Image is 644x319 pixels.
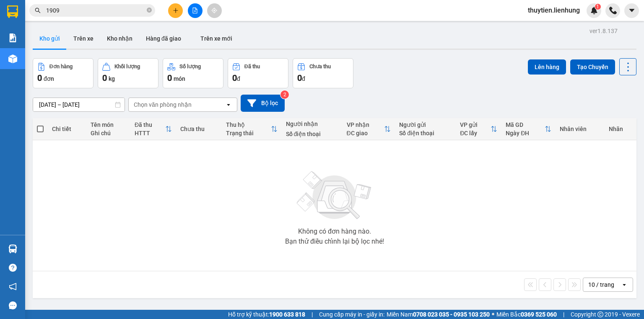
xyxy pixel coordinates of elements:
[624,3,639,18] button: caret-down
[521,5,587,15] span: thuytien.lienhung
[241,95,285,112] button: Bộ lọc
[46,6,145,15] input: Tìm tên, số ĐT hoặc mã đơn
[596,4,599,10] span: 1
[492,313,494,316] span: ⚪️
[33,58,93,88] button: Đơn hàng0đơn
[628,7,636,14] span: caret-down
[293,166,377,225] img: svg+xml;base64,PHN2ZyBjbGFzcz0ibGlzdC1wbHVnX19zdmciIHhtbG5zPSJodHRwOi8vd3d3LnczLm9yZy8yMDAwL3N2Zy...
[589,26,618,36] div: ver 1.8.137
[269,311,305,318] strong: 1900 633 818
[9,283,17,291] span: notification
[91,130,126,136] div: Ghi chú
[134,100,192,109] div: Chọn văn phòng nhận
[609,126,632,132] div: Nhãn
[293,58,353,88] button: Chưa thu0đ
[225,101,232,108] svg: open
[174,75,185,82] span: món
[135,121,165,128] div: Đã thu
[319,310,384,319] span: Cung cấp máy in - giấy in:
[285,238,384,245] div: Bạn thử điều chỉnh lại bộ lọc nhé!
[9,264,17,272] span: question-circle
[139,28,188,49] button: Hàng đã giao
[347,130,384,136] div: ĐC giao
[91,121,126,128] div: Tên món
[244,64,260,69] div: Đã thu
[506,121,545,128] div: Mã GD
[35,8,41,13] span: search
[297,73,302,83] span: 0
[226,121,271,128] div: Thu hộ
[621,281,628,288] svg: open
[8,54,17,63] img: warehouse-icon
[590,7,598,14] img: icon-new-feature
[286,131,338,137] div: Số điện thoại
[102,73,107,83] span: 0
[180,126,218,132] div: Chưa thu
[521,311,557,318] strong: 0369 525 060
[560,126,600,132] div: Nhân viên
[280,90,289,99] sup: 2
[609,7,617,14] img: phone-icon
[286,121,338,127] div: Người nhận
[456,118,501,140] th: Toggle SortBy
[8,33,17,42] img: solution-icon
[98,58,158,88] button: Khối lượng0kg
[114,64,140,69] div: Khối lượng
[147,7,152,15] span: close-circle
[597,311,603,317] span: copyright
[7,5,18,18] img: logo-vxr
[528,59,566,75] button: Lên hàng
[8,244,17,253] img: warehouse-icon
[9,301,17,309] span: message
[44,75,54,82] span: đơn
[226,130,271,136] div: Trạng thái
[33,28,67,49] button: Kho gửi
[347,121,384,128] div: VP nhận
[312,310,313,319] span: |
[460,130,491,136] div: ĐC lấy
[192,8,198,13] span: file-add
[222,118,282,140] th: Toggle SortBy
[501,118,556,140] th: Toggle SortBy
[309,64,331,69] div: Chưa thu
[100,28,139,49] button: Kho nhận
[413,311,490,318] strong: 0708 023 035 - 0935 103 250
[595,4,601,10] sup: 1
[570,59,615,75] button: Tạo Chuyến
[130,118,176,140] th: Toggle SortBy
[33,98,125,111] input: Select a date range.
[588,280,614,289] div: 10 / trang
[387,310,490,319] span: Miền Nam
[173,8,179,13] span: plus
[399,130,452,136] div: Số điện thoại
[460,121,491,128] div: VP gửi
[167,73,172,83] span: 0
[179,64,201,69] div: Số lượng
[207,3,222,18] button: aim
[302,75,305,82] span: đ
[496,310,557,319] span: Miền Bắc
[49,64,73,69] div: Đơn hàng
[232,73,237,83] span: 0
[188,3,203,18] button: file-add
[147,8,152,13] span: close-circle
[168,3,183,18] button: plus
[298,228,371,235] div: Không có đơn hàng nào.
[228,58,288,88] button: Đã thu0đ
[506,130,545,136] div: Ngày ĐH
[563,310,564,319] span: |
[211,8,217,13] span: aim
[343,118,395,140] th: Toggle SortBy
[399,121,452,128] div: Người gửi
[135,130,165,136] div: HTTT
[37,73,42,83] span: 0
[109,75,115,82] span: kg
[163,58,223,88] button: Số lượng0món
[52,126,82,132] div: Chi tiết
[67,28,100,49] button: Trên xe
[228,310,305,319] span: Hỗ trợ kỹ thuật:
[237,75,240,82] span: đ
[200,35,232,42] span: Trên xe mới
